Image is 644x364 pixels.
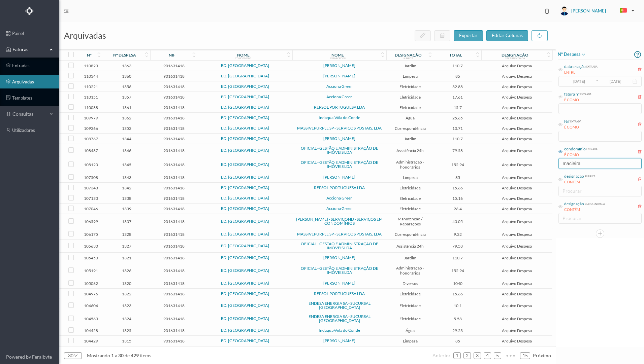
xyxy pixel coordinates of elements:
[104,115,149,120] span: 1362
[297,125,382,131] a: MASSIVEPURPLE SP - SERVIÇOS POSTAIS, LDA
[81,232,101,237] span: 106175
[436,291,480,296] span: 15.66
[388,316,432,321] span: Eletricidade
[436,244,480,249] span: 79.58
[436,95,480,100] span: 17.61
[388,115,432,120] span: Água
[564,179,595,185] div: CONTÉM
[388,206,432,211] span: Eletricidade
[449,52,462,58] div: total
[483,316,551,321] span: Arquivo Despesa
[221,231,269,236] a: ED. [GEOGRAPHIC_DATA]
[388,74,432,79] span: Limpeza
[152,328,196,333] span: 901631418
[152,63,196,68] span: 901631418
[81,338,101,343] span: 104429
[564,207,605,213] div: CONTÉM
[483,105,551,110] span: Arquivo Despesa
[388,95,432,100] span: Eletricidade
[326,206,353,211] a: Acciona Green
[221,303,269,308] a: ED. [GEOGRAPHIC_DATA]
[494,352,501,359] li: 5
[483,196,551,201] span: Arquivo Despesa
[104,162,149,167] span: 1345
[81,219,101,224] span: 106599
[464,351,471,361] a: 2
[323,338,355,343] a: [PERSON_NAME]
[296,217,383,226] a: [PERSON_NAME] - SERVICOND - SERVIÇOS EM CONDOMÍNIOS
[453,352,461,359] li: 1
[483,136,551,141] span: Arquivo Despesa
[314,185,365,190] a: REPSOL PORTUGUESA LDA
[560,6,569,15] img: user_titan3.af2715ee.jpg
[152,136,196,141] span: 901631418
[323,73,355,78] a: [PERSON_NAME]
[81,175,101,180] span: 107508
[483,291,551,296] span: Arquivo Despesa
[221,195,269,201] a: ED. [GEOGRAPHIC_DATA]
[436,219,480,224] span: 43.05
[221,255,269,260] a: ED. [GEOGRAPHIC_DATA]
[81,126,101,131] span: 109366
[152,255,196,260] span: 901631418
[221,94,269,99] a: ED. [GEOGRAPHIC_DATA]
[436,303,480,308] span: 10.1
[152,244,196,249] span: 901631418
[564,152,598,158] div: É COMO
[301,241,378,250] a: OFICIAL - GESTÃO E ADMINISTRAÇÃO DE IMÓVEIS LDA
[634,49,641,60] i: icon: question-circle-o
[104,136,149,141] span: 1344
[483,162,551,167] span: Arquivo Despesa
[221,243,269,248] a: ED. [GEOGRAPHIC_DATA]
[326,94,353,99] a: Acciona Green
[81,74,101,79] span: 110344
[436,338,480,343] span: 85
[152,84,196,89] span: 901631418
[436,206,480,211] span: 26.4
[520,351,530,361] a: 15
[87,353,110,358] span: mostrando
[104,244,149,249] span: 1327
[221,73,269,78] a: ED. [GEOGRAPHIC_DATA]
[81,206,101,211] span: 107046
[436,148,480,153] span: 79.58
[81,328,101,333] span: 104458
[104,74,149,79] span: 1360
[221,115,269,120] a: ED. [GEOGRAPHIC_DATA]
[81,105,101,110] span: 110088
[388,175,432,180] span: Limpeza
[110,353,115,358] span: 1
[81,95,101,100] span: 110151
[104,268,149,273] span: 1326
[580,91,591,96] div: entrada
[323,136,355,141] a: [PERSON_NAME]
[564,91,580,97] div: fatura nº
[504,350,517,354] span: •••
[323,281,355,286] a: [PERSON_NAME]
[221,136,269,141] a: ED. [GEOGRAPHIC_DATA]
[125,353,130,358] span: de
[454,351,460,361] a: 1
[586,146,598,151] div: entrada
[221,125,269,131] a: ED. [GEOGRAPHIC_DATA]
[81,162,101,167] span: 108120
[152,185,196,190] span: 901631418
[104,185,149,190] span: 1342
[388,328,432,333] span: Água
[140,353,151,358] span: items
[301,266,378,275] a: OFICIAL - GESTÃO E ADMINISTRAÇÃO DE IMÓVEIS LDA
[614,5,637,16] button: PT
[81,244,101,249] span: 105630
[68,351,73,361] div: 30
[104,281,149,286] span: 1320
[436,196,480,201] span: 15.16
[104,255,149,260] span: 1321
[483,84,551,89] span: Arquivo Despesa
[221,268,269,273] a: ED. [GEOGRAPHIC_DATA]
[463,352,471,359] li: 2
[483,303,551,308] span: Arquivo Despesa
[221,206,269,211] a: ED. [GEOGRAPHIC_DATA]
[564,97,591,103] div: É COMO
[483,244,551,249] span: Arquivo Despesa
[388,126,432,131] span: Correspondência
